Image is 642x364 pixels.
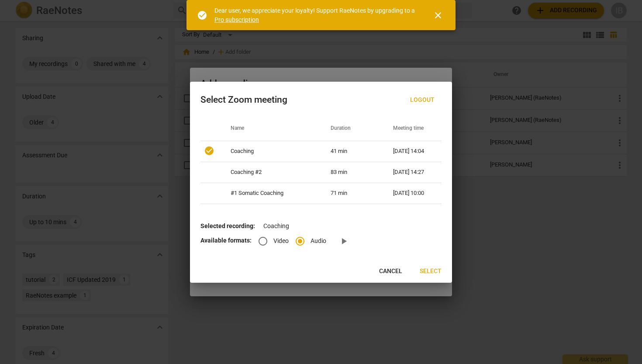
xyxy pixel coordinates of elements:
div: Dear user, we appreciate your loyalty! Support RaeNotes by upgrading to a [214,6,417,24]
th: Meeting time [383,117,442,141]
a: Pro subscription [214,16,259,23]
b: Available formats: [200,237,252,244]
td: Coaching [220,141,320,162]
td: [DATE] 10:00 [383,183,442,204]
span: check_circle [197,10,207,21]
span: Audio [311,236,326,246]
p: Coaching [200,222,442,231]
span: Cancel [379,267,402,276]
span: Select [420,267,442,276]
td: [DATE] 14:27 [383,162,442,183]
a: Preview [333,231,354,252]
td: #1 Somatic Coaching [220,183,320,204]
div: Select Zoom meeting [200,94,287,105]
span: check_circle [204,146,214,156]
td: 71 min [320,183,383,204]
span: play_arrow [338,236,349,246]
button: Cancel [372,263,409,279]
div: File type [259,237,333,244]
button: Select [413,263,449,279]
button: Logout [403,92,442,108]
span: close [433,10,443,21]
span: Video [273,236,289,246]
td: [DATE] 14:04 [383,141,442,162]
td: 83 min [320,162,383,183]
b: Selected recording: [200,222,255,229]
span: Logout [410,96,435,104]
td: 41 min [320,141,383,162]
th: Name [220,117,320,141]
td: Coaching #2 [220,162,320,183]
th: Duration [320,117,383,141]
button: Close [428,5,449,26]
